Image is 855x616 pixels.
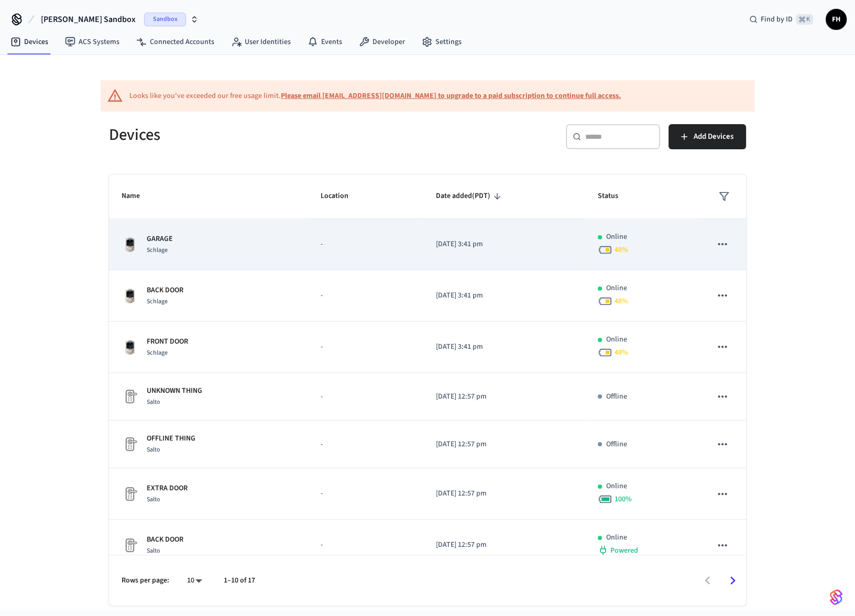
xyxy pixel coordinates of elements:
[615,296,628,306] span: 48 %
[436,239,573,250] p: [DATE] 3:41 pm
[128,32,223,51] a: Connected Accounts
[606,334,627,345] p: Online
[830,589,842,606] img: SeamLogoGradient.69752ec5.svg
[122,188,154,204] span: Name
[720,568,745,593] button: Go to next page
[761,14,793,25] span: Find by ID
[598,188,632,204] span: Status
[147,297,168,306] span: Schlage
[147,483,188,494] p: EXTRA DOOR
[147,246,168,255] span: Schlage
[147,386,202,397] p: UNKNOWN THING
[436,439,573,450] p: [DATE] 12:57 pm
[147,348,168,357] span: Schlage
[147,285,183,296] p: BACK DOOR
[147,398,160,406] span: Salto
[122,339,138,356] img: Schlage Sense Smart Deadbolt with Camelot Trim, Front
[321,439,411,450] p: -
[147,336,188,347] p: FRONT DOOR
[57,32,128,51] a: ACS Systems
[147,534,183,545] p: BACK DOOR
[299,32,350,51] a: Events
[144,13,186,26] span: Sandbox
[796,14,813,25] span: ⌘ K
[109,124,421,146] h5: Devices
[321,239,411,250] p: -
[122,537,138,554] img: Placeholder Lock Image
[350,32,413,51] a: Developer
[741,10,821,29] div: Find by ID⌘ K
[436,188,504,204] span: Date added(PDT)
[615,347,628,358] span: 48 %
[610,545,638,556] span: Powered
[615,494,632,504] span: 100 %
[147,433,195,444] p: OFFLINE THING
[606,532,627,543] p: Online
[436,391,573,402] p: [DATE] 12:57 pm
[122,436,138,453] img: Placeholder Lock Image
[122,388,138,405] img: Placeholder Lock Image
[436,290,573,301] p: [DATE] 3:41 pm
[321,540,411,551] p: -
[827,10,846,29] span: FH
[223,32,299,51] a: User Identities
[122,486,138,502] img: Placeholder Lock Image
[41,13,136,26] span: [PERSON_NAME] Sandbox
[281,91,621,101] a: Please email [EMAIL_ADDRESS][DOMAIN_NAME] to upgrade to a paid subscription to continue full access.
[147,546,160,555] span: Salto
[436,540,573,551] p: [DATE] 12:57 pm
[224,575,255,586] p: 1–10 of 17
[694,130,733,144] span: Add Devices
[606,439,627,450] p: Offline
[668,124,746,149] button: Add Devices
[436,488,573,499] p: [DATE] 12:57 pm
[147,495,160,504] span: Salto
[122,288,138,304] img: Schlage Sense Smart Deadbolt with Camelot Trim, Front
[321,188,362,204] span: Location
[321,488,411,499] p: -
[615,245,628,255] span: 48 %
[321,391,411,402] p: -
[606,232,627,243] p: Online
[147,234,173,245] p: GARAGE
[413,32,470,51] a: Settings
[606,391,627,402] p: Offline
[147,445,160,454] span: Salto
[606,481,627,492] p: Online
[436,342,573,353] p: [DATE] 3:41 pm
[826,9,847,30] button: FH
[321,342,411,353] p: -
[122,575,169,586] p: Rows per page:
[122,236,138,253] img: Schlage Sense Smart Deadbolt with Camelot Trim, Front
[2,32,57,51] a: Devices
[606,283,627,294] p: Online
[129,91,621,102] div: Looks like you've exceeded our free usage limit.
[182,573,207,588] div: 10
[321,290,411,301] p: -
